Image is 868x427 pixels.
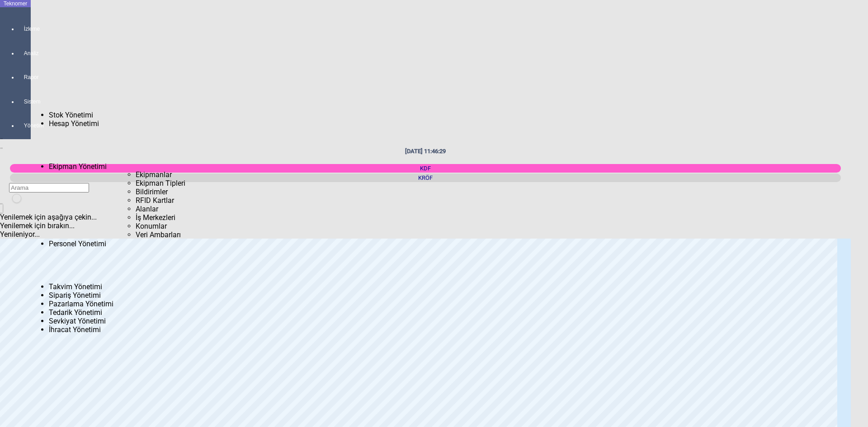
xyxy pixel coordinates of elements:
[49,325,101,334] span: İhracat Yönetimi
[136,170,172,179] span: Ekipmanlar
[136,222,167,230] span: Konumlar
[136,213,175,222] span: İş Merkezleri
[136,196,174,205] span: RFID Kartlar
[49,317,106,325] span: Sevkiyat Yönetimi
[49,111,93,119] span: Stok Yönetimi
[136,179,185,188] span: Ekipman Tipleri
[49,300,113,308] span: Pazarlama Yönetimi
[49,162,107,171] span: Ekipman Yönetimi
[49,239,106,248] span: Personel Yönetimi
[49,308,102,317] span: Tedarik Yönetimi
[49,119,99,128] span: Hesap Yönetimi
[136,188,168,196] span: Bildirimler
[49,282,102,291] span: Takvim Yönetimi
[136,230,181,239] span: Veri Ambarları
[49,291,101,300] span: Sipariş Yönetimi
[136,205,158,213] span: Alanlar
